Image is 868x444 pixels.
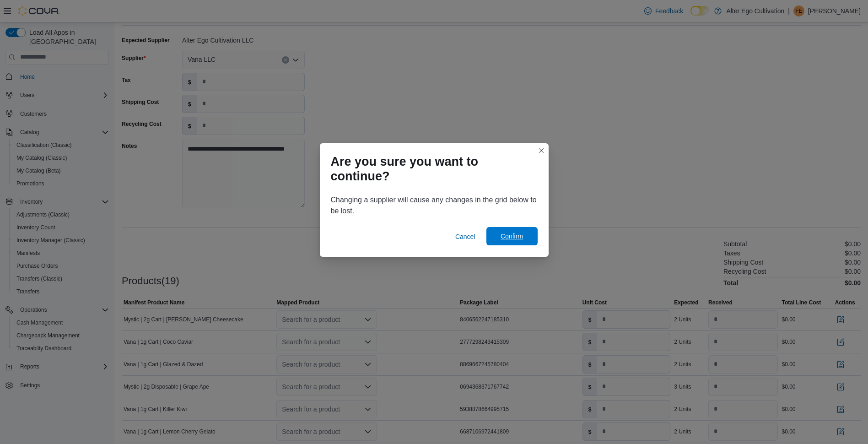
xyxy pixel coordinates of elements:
button: Closes this modal window [536,145,547,156]
span: Confirm [501,232,523,241]
button: Cancel [452,227,479,246]
span: Cancel [455,232,475,241]
p: Changing a supplier will cause any changes in the grid below to be lost. [331,195,538,217]
h1: Are you sure you want to continue? [331,154,530,184]
button: Confirm [486,227,538,245]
